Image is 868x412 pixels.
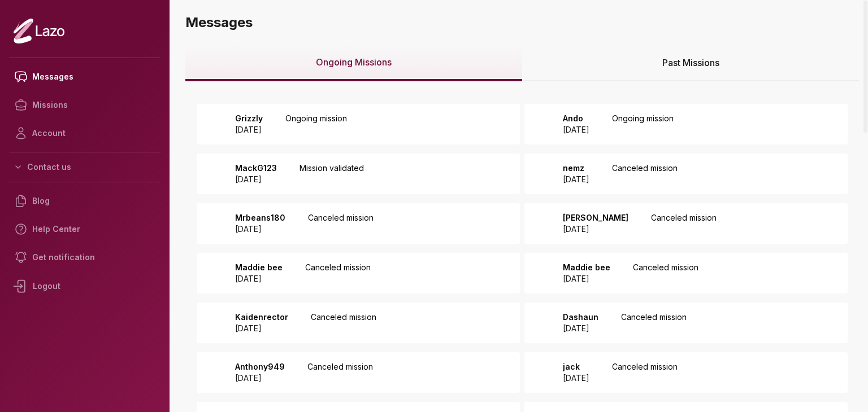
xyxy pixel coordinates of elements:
[305,262,371,284] p: Canceled mission
[563,212,628,223] p: [PERSON_NAME]
[235,163,277,174] p: MackG123
[235,262,283,273] p: Maddie bee
[235,174,277,185] p: [DATE]
[563,163,589,174] p: nemz
[185,14,859,32] h3: Messages
[9,187,160,215] a: Blog
[9,157,160,177] button: Contact us
[9,91,160,119] a: Missions
[311,312,376,334] p: Canceled mission
[235,361,285,372] p: Anthony949
[300,163,364,185] p: Mission validated
[235,372,285,384] p: [DATE]
[563,312,598,323] p: Dashaun
[285,113,347,135] p: Ongoing mission
[307,361,373,384] p: Canceled mission
[9,119,160,147] a: Account
[662,56,719,69] span: Past Missions
[621,312,687,334] p: Canceled mission
[316,55,392,69] span: Ongoing Missions
[235,124,263,135] p: [DATE]
[235,273,283,284] p: [DATE]
[235,113,263,124] p: Grizzly
[563,124,589,135] p: [DATE]
[612,361,678,384] p: Canceled mission
[563,113,589,124] p: Ando
[308,212,374,235] p: Canceled mission
[633,262,698,284] p: Canceled mission
[563,361,589,372] p: jack
[9,243,160,271] a: Get notification
[563,262,610,273] p: Maddie bee
[651,212,717,235] p: Canceled mission
[563,223,628,235] p: [DATE]
[612,113,674,135] p: Ongoing mission
[235,212,285,223] p: Mrbeans180
[563,372,589,384] p: [DATE]
[9,215,160,243] a: Help Center
[612,163,678,185] p: Canceled mission
[9,63,160,91] a: Messages
[235,223,285,235] p: [DATE]
[235,323,288,334] p: [DATE]
[235,312,288,323] p: Kaidenrector
[563,323,598,334] p: [DATE]
[9,271,160,301] div: Logout
[563,174,589,185] p: [DATE]
[563,273,610,284] p: [DATE]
